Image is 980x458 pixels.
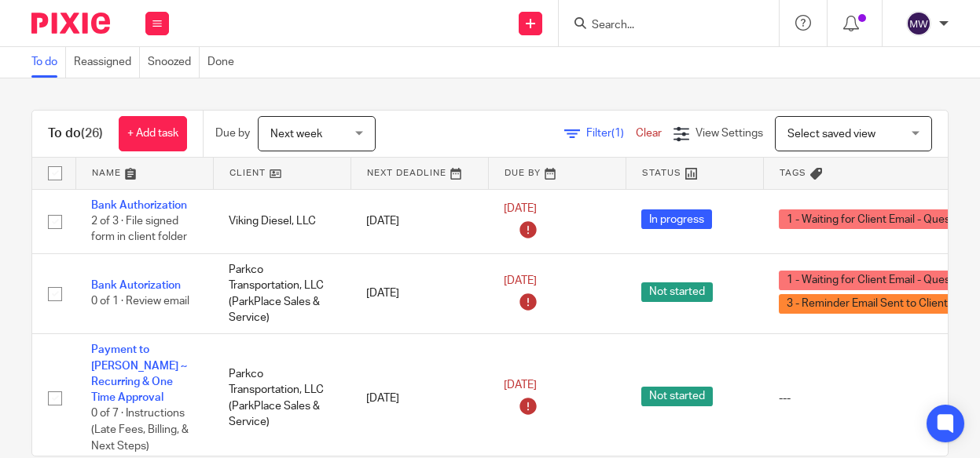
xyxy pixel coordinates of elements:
a: Payment to [PERSON_NAME] ~ Recurring & One Time Approval [91,344,187,403]
input: Search [590,19,732,33]
td: [DATE] [351,253,488,333]
a: + Add task [119,116,187,151]
span: (1) [611,128,624,139]
span: Select saved view [787,129,875,140]
a: Done [207,47,242,78]
span: Not started [641,282,713,302]
td: Viking Diesel, LLC [213,189,351,253]
span: 2 of 3 · File signed form in client folder [91,216,187,243]
td: [DATE] [351,189,488,253]
a: To do [31,47,66,78]
td: Parkco Transportation, LLC (ParkPlace Sales & Service) [213,253,351,333]
p: Due by [215,125,250,141]
span: Filter [586,128,636,139]
a: Snoozed [148,47,200,78]
span: Not started [641,387,713,406]
span: Tags [780,169,806,177]
a: Bank Authorization [91,200,187,211]
a: Reassigned [74,47,140,78]
span: View Settings [696,128,763,139]
span: 0 of 1 · Review email [91,296,189,307]
span: [DATE] [504,203,537,214]
a: Clear [636,128,662,139]
span: 3 - Reminder Email Sent to Client [779,294,956,314]
span: (26) [81,127,103,140]
span: 0 of 7 · Instructions (Late Fees, Billing, & Next Steps) [91,409,189,452]
span: Next week [270,129,322,140]
span: In progress [641,209,712,229]
span: [DATE] [504,276,537,287]
h1: To do [48,125,103,142]
a: Bank Autorization [91,280,181,291]
img: Pixie [31,13,110,34]
span: [DATE] [504,380,537,391]
img: svg%3E [906,11,931,36]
